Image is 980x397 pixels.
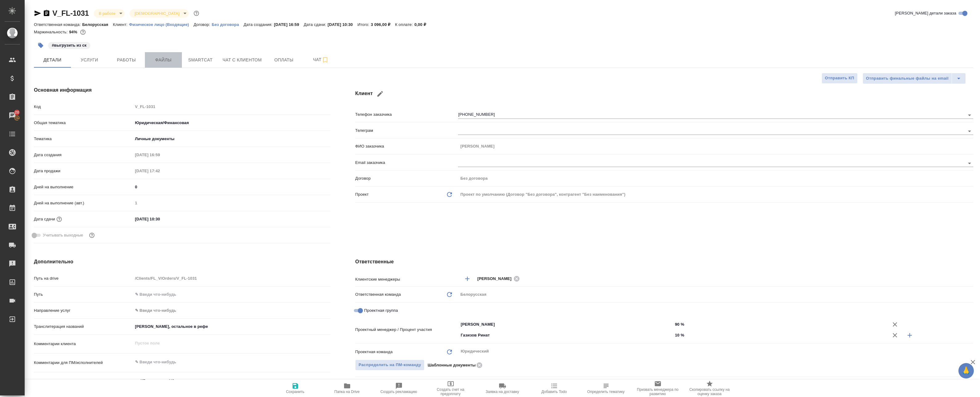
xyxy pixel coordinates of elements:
[34,86,330,94] h4: Основная информация
[192,9,200,17] button: Доп статусы указывают на важность/срочность заказа
[269,380,321,397] button: Сохранить
[528,380,580,397] button: Добавить Todo
[636,387,680,396] span: Призвать менеджера по развитию
[673,331,887,340] input: ✎ Введи что-нибудь
[355,111,458,118] p: Телефон заказчика
[94,9,125,18] div: В работе
[355,175,458,182] p: Договор
[477,380,528,397] button: Заявка на доставку
[135,307,323,314] div: ✎ Введи что-нибудь
[133,199,331,207] input: Пустое поле
[321,380,373,397] button: Папка на Drive
[371,22,395,27] p: 3 096,00 ₽
[970,278,971,279] button: Open
[34,10,41,17] button: Скопировать ссылку для ЯМессенджера
[133,150,187,159] input: Пустое поле
[38,56,67,64] span: Детали
[133,215,187,224] input: ✎ Введи что-нибудь
[34,200,133,206] p: Дней на выполнение (авт.)
[34,136,133,142] p: Тематика
[328,22,358,27] p: [DATE] 10:30
[632,380,684,397] button: Призвать менеджера по развитию
[355,258,973,265] h4: Ответственные
[961,364,971,377] span: 🙏
[355,160,458,166] p: Email заказчика
[133,305,331,316] div: ✎ Введи что-нибудь
[902,328,917,343] button: Добавить
[669,324,670,325] button: Open
[373,380,425,397] button: Создать рекламацию
[355,127,458,134] p: Телеграм
[669,335,670,336] button: Open
[477,276,515,282] span: [PERSON_NAME]
[458,189,973,200] div: Проект по умолчанию (Договор "Без договора", контрагент "Без наименования")
[149,56,178,64] span: Файлы
[129,22,194,27] a: Физическое лицо (Входящие)
[965,111,974,119] button: Open
[112,56,141,64] span: Работы
[133,11,181,16] button: [DEMOGRAPHIC_DATA]
[34,184,133,190] p: Дней на выполнение
[34,152,133,158] p: Дата создания
[355,349,392,355] p: Проектная команда
[129,9,188,18] div: В работе
[895,10,956,16] span: [PERSON_NAME] детали заказа
[129,22,194,27] p: Физическое лицо (Входящие)
[34,120,133,126] p: Общая тематика
[825,75,854,82] span: Отправить КП
[43,232,83,238] span: Учитывать выходные
[322,56,329,64] svg: Подписаться
[11,109,23,115] span: 20
[34,216,55,222] p: Дата сдачи
[965,159,974,168] button: Open
[34,30,69,34] p: Маржинальность:
[477,275,522,282] div: [PERSON_NAME]
[355,276,458,282] p: Клиентские менеджеры
[364,307,398,314] span: Проектная группа
[580,380,632,397] button: Определить тематику
[359,361,421,369] span: Распределить на ПМ-команду
[82,22,113,27] p: Белорусская
[357,22,371,27] p: Итого:
[212,22,244,27] a: Без договора
[133,322,331,331] input: ✎ Введи что-нибудь
[133,134,331,144] div: Личные документы
[194,22,212,27] p: Договор:
[684,380,736,397] button: Скопировать ссылку на оценку заказа
[244,22,274,27] p: Дата создания:
[34,291,133,298] p: Путь
[133,274,331,283] input: Пустое поле
[414,22,431,27] p: 0,00 ₽
[113,22,129,27] p: Клиент:
[34,104,133,110] p: Код
[223,56,262,64] span: Чат с клиентом
[380,390,417,394] span: Создать рекламацию
[79,28,87,36] button: 155.79 RUB;
[866,75,949,82] span: Отправить финальные файлы на email
[355,143,458,149] p: ФИО заказчика
[428,362,476,368] p: Шаблонные документы
[458,142,973,151] input: Пустое поле
[587,390,625,394] span: Определить тематику
[75,56,104,64] span: Услуги
[212,22,244,27] p: Без договора
[334,390,360,394] span: Папка на Drive
[34,258,330,265] h4: Дополнительно
[304,22,327,27] p: Дата сдачи:
[673,320,887,329] input: ✎ Введи что-нибудь
[34,275,133,282] p: Путь на drive
[355,191,369,198] p: Проект
[965,127,974,136] button: Open
[541,390,567,394] span: Добавить Todo
[133,166,187,175] input: Пустое поле
[395,22,414,27] p: К оплате:
[428,387,473,396] span: Создать счет на предоплату
[133,290,331,299] input: ✎ Введи что-нибудь
[460,271,475,286] button: Добавить менеджера
[355,291,401,298] p: Ответственная команда
[34,341,133,347] p: Комментарии клиента
[34,39,47,52] button: Добавить тэг
[2,108,23,123] a: 20
[286,390,305,394] span: Сохранить
[355,327,458,333] p: Проектный менеджер / Процент участия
